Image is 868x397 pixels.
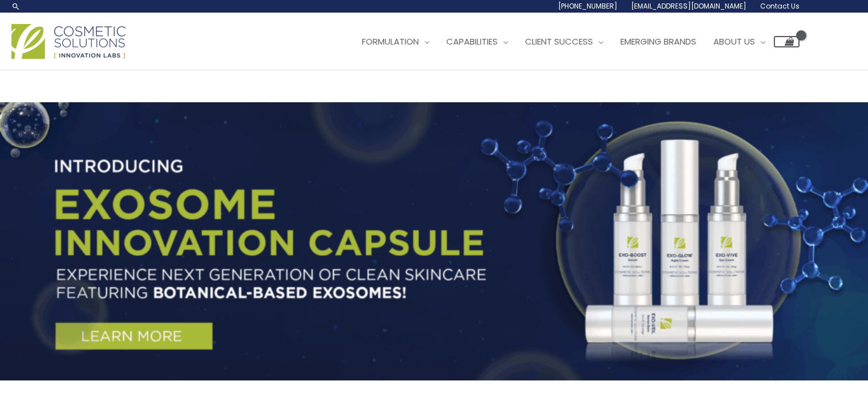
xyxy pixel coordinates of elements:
[631,1,746,11] span: [EMAIL_ADDRESS][DOMAIN_NAME]
[774,36,800,47] a: View Shopping Cart, empty
[11,2,21,11] a: Search icon link
[558,1,617,11] span: [PHONE_NUMBER]
[345,25,800,59] nav: Site Navigation
[362,35,419,47] span: Formulation
[516,25,612,59] a: Client Success
[438,25,516,59] a: Capabilities
[353,25,438,59] a: Formulation
[620,35,696,47] span: Emerging Brands
[760,1,800,11] span: Contact Us
[446,35,498,47] span: Capabilities
[713,35,755,47] span: About Us
[612,25,705,59] a: Emerging Brands
[525,35,593,47] span: Client Success
[705,25,774,59] a: About Us
[11,24,126,59] img: Cosmetic Solutions Logo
